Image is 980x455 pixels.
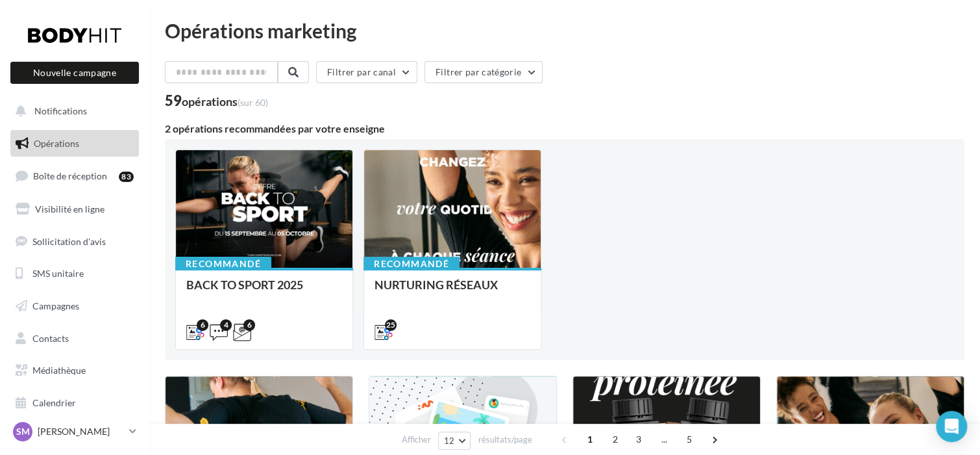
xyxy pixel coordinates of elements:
[438,432,471,450] button: 12
[8,325,141,352] a: Contacts
[175,257,271,271] div: Recommandé
[35,203,104,214] span: Visibilité en ligne
[119,172,134,182] div: 83
[32,397,76,408] span: Calendrier
[605,429,626,450] span: 2
[654,429,674,450] span: ...
[8,97,136,125] button: Notifications
[8,292,141,320] a: Campagnes
[10,419,139,444] a: SM [PERSON_NAME]
[580,429,600,450] span: 1
[32,333,69,344] span: Contacts
[243,319,255,331] div: 6
[32,365,86,376] span: Médiathèque
[8,260,141,287] a: SMS unitaire
[10,62,139,84] button: Nouvelle campagne
[8,357,141,384] a: Médiathèque
[16,425,30,438] span: SM
[182,96,268,107] div: opérations
[363,257,459,271] div: Recommandé
[8,130,141,157] a: Opérations
[33,170,107,181] span: Boîte de réception
[402,434,431,446] span: Afficher
[628,429,649,450] span: 3
[38,425,124,438] p: [PERSON_NAME]
[32,300,79,311] span: Campagnes
[8,228,141,255] a: Sollicitation d'avis
[34,138,79,149] span: Opérations
[34,105,87,116] span: Notifications
[936,411,967,442] div: Open Intercom Messenger
[316,61,417,83] button: Filtrer par canal
[424,61,543,83] button: Filtrer par catégorie
[8,162,141,190] a: Boîte de réception83
[238,97,268,108] span: (sur 60)
[444,435,455,446] span: 12
[385,319,397,331] div: 25
[165,94,268,108] div: 59
[220,319,232,331] div: 4
[8,196,141,223] a: Visibilité en ligne
[32,268,84,279] span: SMS unitaire
[165,21,964,40] div: Opérations marketing
[32,235,106,246] span: Sollicitation d'avis
[186,278,342,304] div: BACK TO SPORT 2025
[165,123,964,134] div: 2 opérations recommandées par votre enseigne
[679,429,700,450] span: 5
[197,319,208,331] div: 6
[8,389,141,417] a: Calendrier
[374,278,530,304] div: NURTURING RÉSEAUX
[478,434,532,446] span: résultats/page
